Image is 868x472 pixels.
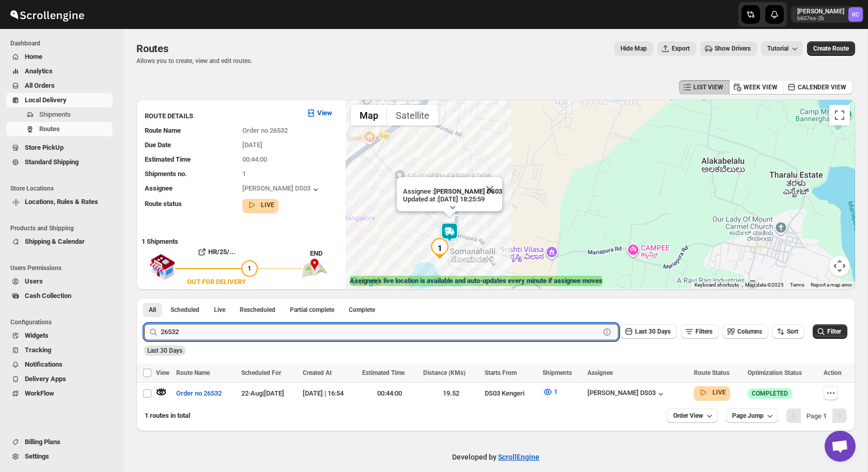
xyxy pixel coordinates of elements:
[246,200,274,210] button: LIVE
[175,244,258,260] button: HR/25/...
[25,360,63,368] span: Notifications
[156,369,169,376] span: View
[303,369,332,376] span: Created At
[667,408,718,423] button: Order View
[242,184,321,195] button: [PERSON_NAME] DS03
[362,388,417,399] div: 00:44:00
[823,412,827,420] b: 1
[657,41,696,56] button: Export
[25,53,42,60] span: Home
[635,328,671,335] span: Last 30 Days
[743,83,778,91] span: WEEK VIEW
[807,412,827,420] span: Page
[25,452,49,460] span: Settings
[25,292,71,300] span: Cash Collection
[25,277,43,285] span: Users
[672,44,690,53] span: Export
[477,177,502,202] button: Close
[452,452,539,462] p: Developed by
[732,412,764,420] span: Page Jump
[797,15,844,22] p: b607ea-2b
[852,11,859,18] text: RC
[6,195,113,209] button: Locations, Rules & Rates
[348,275,382,289] a: Open this area in Google Maps (opens a new window)
[136,57,252,65] p: Allows you to create, view and edit routes.
[145,184,173,192] span: Assignee
[737,328,762,335] span: Columns
[423,369,466,376] span: Distance (KMs)
[303,388,356,399] div: [DATE] | 16:54
[350,276,602,286] label: Assignee's live location is available and auto-updates every minute if assignee moves
[542,369,572,376] span: Shipments
[6,357,113,372] button: Notifications
[423,388,478,399] div: 19.52
[587,369,613,376] span: Assignee
[723,324,768,339] button: Columns
[247,264,251,272] span: 1
[310,248,340,259] div: END
[825,431,856,462] a: Open chat
[176,369,210,376] span: Route Name
[745,282,784,288] span: Map data ©2025
[829,105,850,125] button: Toggle fullscreen view
[783,80,853,95] button: CALENDER VIEW
[387,105,438,125] button: Show satellite imagery
[348,275,382,289] img: Google
[241,389,284,397] span: 22-Aug | [DATE]
[25,67,53,75] span: Analytics
[300,105,338,121] button: View
[147,347,182,354] span: Last 30 Days
[767,45,788,52] span: Tutorial
[827,328,841,335] span: Filter
[848,7,863,22] span: Rahul Chopra
[772,324,804,339] button: Sort
[39,125,60,133] span: Routes
[261,201,274,209] b: LIVE
[6,274,113,289] button: Users
[170,385,228,402] button: Order no 26532
[143,303,162,317] button: All routes
[25,144,64,151] span: Store PickUp
[729,80,784,95] button: WEEK VIEW
[694,369,730,376] span: Route Status
[317,109,332,117] b: View
[695,328,712,335] span: Filters
[621,44,647,53] span: Hide Map
[715,44,751,53] span: Show Drivers
[752,389,788,398] span: COMPLETED
[787,328,798,335] span: Sort
[362,369,405,376] span: Estimated Time
[8,2,86,27] img: ScrollEngine
[698,387,726,398] button: LIVE
[798,83,846,91] span: CALENDER VIEW
[171,306,199,314] span: Scheduled
[242,141,262,149] span: [DATE]
[136,232,178,245] b: 1 Shipments
[39,111,71,118] span: Shipments
[6,372,113,386] button: Delivery Apps
[498,453,539,461] a: ScrollEngine
[761,41,803,56] button: Tutorial
[621,324,677,339] button: Last 30 Days
[161,324,600,340] input: Press enter after typing | Search Eg. Order no 26532
[700,41,757,56] button: Show Drivers
[693,83,723,91] span: LIST VIEW
[813,44,849,53] span: Create Route
[25,198,98,206] span: Locations, Rules & Rates
[149,306,156,314] span: All
[351,105,387,125] button: Show street map
[290,306,334,314] span: Partial complete
[786,408,847,423] nav: Pagination
[10,184,117,193] span: Store Locations
[681,324,719,339] button: Filters
[712,389,726,396] b: LIVE
[145,141,171,149] span: Due Date
[25,332,49,339] span: Widgets
[302,259,328,278] img: trip_end.png
[807,41,855,56] button: Create Route
[10,264,117,272] span: Users Permissions
[6,343,113,357] button: Tracking
[614,41,653,56] button: Map action label
[429,238,450,259] div: 1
